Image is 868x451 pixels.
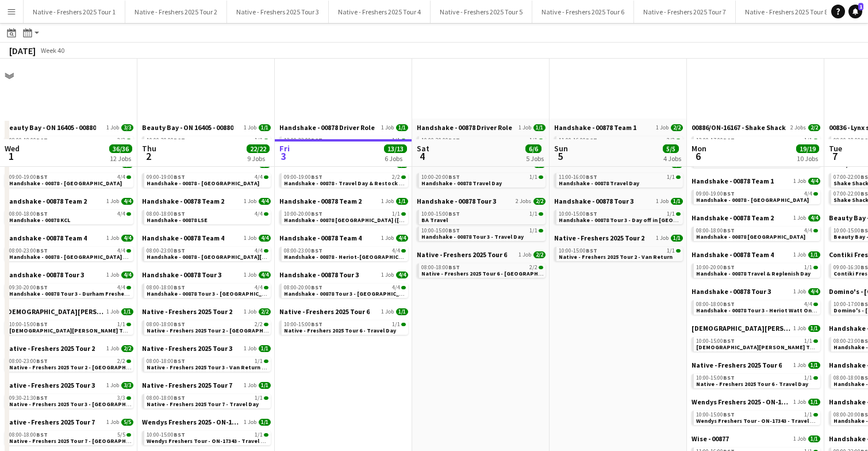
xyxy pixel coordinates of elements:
span: BST [311,247,322,254]
a: Beauty Bay - ON 16405 - 008801 Job3/3 [5,123,133,132]
span: Handshake - 00878 - Heriot-Watt University On Site Day [284,253,451,261]
a: 10:00-15:00BST1/1Handshake - 00878 Tour 3 - Day off in [GEOGRAPHIC_DATA] [559,210,681,223]
span: 1 Job [519,251,531,258]
span: 1/1 [804,137,812,143]
div: Handshake - 00878 Team 21 Job4/408:00-18:00BST4/4Handshake - 00878 KCL [5,197,133,234]
div: Handshake - 00878 Team 41 Job4/408:00-23:00BST4/4Handshake - 00878 - [GEOGRAPHIC_DATA][PERSON_NAM... [142,234,271,270]
span: 4/4 [396,272,408,278]
span: 08:00-23:00 [284,248,322,254]
span: 2 Jobs [516,198,531,205]
span: BST [448,263,460,271]
a: 13:00-23:00BST1/1Handshake - 00878 Driver Role - Collection & Drop Off [284,136,406,150]
span: BST [36,210,48,217]
span: 4/4 [804,228,812,234]
span: 10:00-15:00 [559,211,597,217]
span: Handshake - 00878 Tour 3 [417,197,496,205]
span: BST [586,210,597,217]
div: Handshake - 00878 Team 11 Job4/409:00-19:00BST4/4Handshake - 00878 - [GEOGRAPHIC_DATA] [5,160,133,197]
span: Handshake - 00878 Team 4 [142,234,224,242]
a: 08:00-23:00BST4/4Handshake - 00878 - [GEOGRAPHIC_DATA] On Site Day [9,247,131,260]
span: BST [723,136,735,144]
a: 10:00-20:00BST1/1Handshake - 00878 [GEOGRAPHIC_DATA] ([GEOGRAPHIC_DATA]) [284,210,406,223]
span: Handshake - 00878 Team 4 [692,250,774,259]
a: 00886/ON-16167 - Shake Shack2 Jobs2/2 [692,123,820,132]
span: 2 Jobs [790,124,806,131]
span: Handshake - 00878 Tour 3 - Durham Freshers Day 2 [9,290,145,297]
div: Handshake - 00878 Team 11 Job4/409:00-19:00BST4/4Handshake - 00878 - [GEOGRAPHIC_DATA] [692,177,820,213]
span: Handshake - 00878 Team 2 [5,197,87,205]
span: 1 [858,3,863,10]
a: 11:00-16:00BST1/1Handshake - 00878 Travel Day [559,173,681,186]
span: 4/4 [117,285,125,291]
a: 10:00-20:00BST1/1Handshake - 00878 Travel Day [421,173,543,186]
span: Handshake - 00878 KCL [9,216,70,224]
span: 4/4 [117,174,125,180]
a: 08:00-18:00BST4/4Handshake - 00878 Tour 3 - Heriot Watt Onsite Day [696,300,818,314]
span: 1/1 [667,248,675,254]
div: Native - Freshers 2025 Tour 21 Job2/208:00-18:00BST2/2Native - Freshers 2025 Tour 2 - [GEOGRAPHIC... [142,307,271,344]
span: BST [174,210,185,217]
div: Handshake - 00878 Team 21 Job4/408:00-18:00BST4/4Handshake - 00878 LSE [142,197,271,234]
span: 13:00-23:00 [284,137,322,143]
span: Handshake - 00878 Tour 3 [142,270,221,279]
span: 4/4 [255,285,263,291]
span: 4/4 [259,198,271,205]
span: 1 Job [381,124,394,131]
span: BST [586,173,597,181]
a: Handshake - 00878 Tour 31 Job4/4 [5,270,133,279]
span: Handshake - 00878 Tour 3 - Travel Day [421,233,524,240]
span: BST [723,227,735,234]
span: Lady Garden 2025 Tour 1 - 00848 [5,307,104,316]
span: BST [311,136,322,144]
span: 08:00-18:00 [696,301,735,307]
span: 2/2 [392,174,400,180]
span: 2/2 [667,137,675,143]
div: Handshake - 00878 Team 21 Job4/408:00-18:00BST4/4Handshake - 00878 [GEOGRAPHIC_DATA] [692,213,820,250]
span: BST [723,190,735,197]
span: 4/4 [396,235,408,242]
span: BST [36,284,48,291]
span: BST [311,173,322,181]
div: Handshake - 00878 Team 41 Job4/408:00-23:00BST4/4Handshake - 00878 - [GEOGRAPHIC_DATA] On Site Day [5,234,133,270]
span: 4/4 [392,285,400,291]
span: 08:00-18:00 [421,265,460,270]
span: 1 Job [244,308,256,315]
span: BST [311,210,322,217]
a: Handshake - 00878 Team 21 Job4/4 [142,197,271,205]
span: 4/4 [121,272,133,278]
span: Handshake - 00878 Team 4 [5,234,87,242]
span: 1 Job [244,198,256,205]
span: 1 Job [519,124,531,131]
span: 4/4 [255,211,263,217]
span: Handshake - 00878 Team 1 [692,177,774,185]
div: Handshake - 00878 Team 41 Job1/110:00-20:00BST1/1Handshake - 00878 Travel & Replenish Day [692,250,820,287]
div: Beauty Bay - ON 16405 - 008801 Job3/308:00-18:00BST3/3Beauty Bay - 00880 Brighton Freshers [5,123,133,160]
span: 1 Job [381,198,394,205]
span: Handshake - 00878 Team 2 [142,197,224,205]
span: Handshake - 00878 Driver Role [417,123,512,132]
span: 1/1 [396,124,408,131]
span: 08:00-18:00 [9,137,48,143]
a: Handshake - 00878 Team 41 Job4/4 [5,234,133,242]
span: 1/1 [529,228,537,234]
span: Native - Freshers 2025 Tour 2 [142,307,232,316]
a: 10:00-15:00BST1/1Handshake - 00878 Tour 3 - Travel Day [421,227,543,240]
span: Handshake - 00878 Team 2 [279,197,362,205]
span: 1 Job [244,124,256,131]
span: 2/2 [808,124,820,131]
span: 1 Job [793,178,806,185]
span: 1 Job [106,235,119,242]
span: Handshake - 00878 Tour 3 [279,270,359,279]
span: 08:00-18:00 [147,285,185,291]
span: Native - Freshers 2025 Tour 2 - Van Return [559,253,673,261]
a: Handshake - 00878 Tour 31 Job4/4 [279,270,408,279]
a: 08:00-23:00BST4/4Handshake - 00878 - [GEOGRAPHIC_DATA][PERSON_NAME] On Site Day [147,247,268,260]
span: BST [174,284,185,291]
span: 1 Job [793,251,806,258]
span: Handshake - 00878 Travel Day [421,179,502,187]
span: 2/2 [533,251,546,258]
div: Handshake - 00878 Tour 31 Job4/408:00-20:00BST4/4Handshake - 00878 Tour 3 - [GEOGRAPHIC_DATA] Ons... [279,270,408,307]
span: 2/2 [671,124,683,131]
a: 08:00-18:00BST4/4Handshake - 00878 Tour 3 - [GEOGRAPHIC_DATA] Onsite Day [147,284,268,297]
span: 4/4 [255,248,263,254]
